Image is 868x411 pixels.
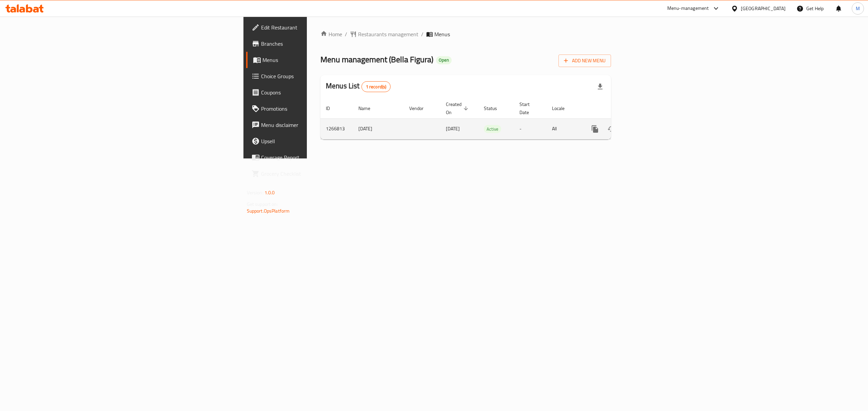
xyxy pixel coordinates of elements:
span: Upsell [261,137,383,145]
a: Grocery Checklist [246,166,389,182]
span: Coupons [261,88,383,96]
a: Coverage Report [246,149,389,166]
button: Change Status [603,121,619,137]
a: Support.OpsPlatform [247,207,290,215]
span: Branches [261,40,383,48]
table: enhanced table [320,98,657,139]
div: Open [436,56,452,64]
div: Export file [592,79,608,95]
span: Open [436,57,452,63]
nav: breadcrumb [320,30,611,38]
td: - [514,118,547,139]
span: Active [484,125,501,133]
span: Edit Restaurant [261,23,383,31]
a: Menus [246,52,389,68]
span: Add New Menu [564,57,606,65]
div: Menu-management [667,4,709,13]
span: Coverage Report [261,153,383,161]
td: All [547,118,581,139]
span: ID [326,104,339,112]
div: Total records count [361,81,391,92]
span: Name [358,104,379,112]
span: Menus [262,56,383,64]
span: [DATE] [446,124,460,133]
span: Locale [552,104,573,112]
span: Get support on: [247,200,278,209]
div: [GEOGRAPHIC_DATA] [741,5,786,12]
span: Menu disclaimer [261,121,383,129]
li: / [421,30,423,38]
a: Promotions [246,101,389,117]
button: Add New Menu [558,55,611,67]
h2: Menus List [326,81,391,92]
span: Start Date [519,100,538,116]
span: Version: [247,188,263,197]
span: 1.0.0 [264,188,275,197]
span: Vendor [409,104,432,112]
span: M [856,5,860,12]
div: Active [484,125,501,133]
span: Choice Groups [261,72,383,80]
span: Created On [446,100,470,116]
a: Choice Groups [246,68,389,84]
a: Edit Restaurant [246,19,389,36]
span: Promotions [261,105,383,113]
span: Status [484,104,506,112]
span: Grocery Checklist [261,170,383,178]
button: more [587,121,603,137]
a: Branches [246,36,389,52]
a: Menu disclaimer [246,117,389,133]
span: Menus [434,30,450,38]
span: 1 record(s) [362,84,391,90]
th: Actions [581,98,657,119]
a: Coupons [246,84,389,101]
a: Upsell [246,133,389,149]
